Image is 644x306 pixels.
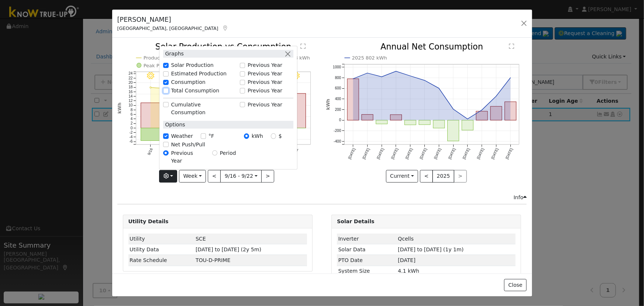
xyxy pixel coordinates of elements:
input: Cumulative Consumption [163,102,168,107]
rect: onclick="" [448,120,459,141]
rect: onclick="" [390,115,402,120]
button: > [261,170,274,183]
span: 61 [196,257,230,263]
text: 400 [335,97,341,101]
rect: onclick="" [141,103,160,128]
span: [DATE] to [DATE] (1y 1m) [398,246,464,252]
input: Previous Year [240,80,245,85]
text: 12 [128,99,133,103]
span: ID: WY69VUIWT, authorized: 05/15/24 [196,236,206,242]
text: Net Consumption 65.8 kWh [244,55,310,61]
button: Close [504,279,527,292]
text:  [300,44,306,50]
label: Consumption [171,78,206,86]
label: Graphs [163,50,184,58]
label: Cumulative Consumption [171,101,236,116]
input: Period [212,150,217,156]
text: 0 [339,118,341,122]
td: Solar Data [337,244,397,255]
text: [DATE] [390,147,399,160]
rect: onclick="" [141,128,160,141]
label: Total Consumption [171,87,220,95]
circle: onclick="" [509,76,512,79]
label: $ [279,132,282,140]
text: 18 [128,85,133,89]
input: Estimated Production [163,71,168,76]
rect: onclick="" [433,120,445,128]
circle: onclick="" [452,108,455,111]
td: Rate Schedule [128,255,194,266]
input: Consumption [163,80,168,85]
h5: [PERSON_NAME] [117,15,229,24]
text: 600 [335,86,341,91]
rect: onclick="" [462,120,473,130]
text: Solar Production vs Consumption [155,42,292,52]
span: [GEOGRAPHIC_DATA], [GEOGRAPHIC_DATA] [117,25,218,31]
circle: onclick="" [466,118,469,120]
rect: onclick="" [347,79,359,120]
input: Previous Year [240,63,245,68]
button: 9/16 - 9/22 [220,170,262,183]
circle: onclick="" [395,70,397,73]
rect: onclick="" [505,102,516,120]
text: [DATE] [419,147,428,160]
rect: onclick="" [419,120,430,125]
text: 14 [128,94,133,98]
button: Current [386,170,419,183]
input: Solar Production [163,63,168,68]
text: 24 [128,72,133,76]
text: [DATE] [362,147,371,160]
circle: onclick="" [438,87,441,90]
text: [DATE] [433,147,442,160]
rect: onclick="" [362,115,373,120]
text:  [509,44,514,50]
text: 20 [128,81,133,85]
text: 2 [130,122,132,126]
td: PTO Date [337,255,397,266]
input: kWh [244,133,249,139]
text: -6 [129,140,132,144]
text: kWh [326,99,331,110]
input: $ [271,133,276,139]
label: Previous Year [248,61,282,69]
input: Previous Year [240,102,245,107]
i: 9/16 - Clear [147,72,154,80]
td: Utility [128,234,194,244]
text: kWh [117,103,122,114]
circle: onclick="" [495,95,498,98]
text: 2025 802 kWh [352,55,387,61]
span: [DATE] to [DATE] (2y 5m) [196,246,261,252]
input: Previous Year [240,88,245,93]
text: 0 [130,126,132,130]
text: 9/16 [147,147,153,156]
label: Previous Year [248,101,282,109]
span: [DATE] [398,257,416,263]
text: 200 [335,108,341,112]
input: Net Push/Pull [163,142,168,147]
button: Week [179,170,206,183]
circle: onclick="" [409,75,412,78]
text: 1000 [333,65,341,69]
label: Previous Year [248,78,282,86]
label: Weather [171,132,193,140]
label: Solar Production [171,61,214,69]
label: °F [209,132,214,140]
text: [DATE] [476,147,485,160]
text: -2 [129,131,132,135]
rect: onclick="" [405,120,416,125]
input: Weather [163,133,168,139]
rect: onclick="" [476,111,488,120]
rect: onclick="" [286,93,306,128]
text: [DATE] [448,147,457,160]
text: [DATE] [491,147,500,160]
text: -200 [334,129,341,133]
text: 10 [128,103,133,108]
label: Options [163,121,185,129]
strong: Solar Details [337,218,374,224]
text: [DATE] [376,147,385,160]
text: -4 [129,135,132,139]
circle: onclick="" [481,109,483,112]
button: < [420,170,433,183]
text: 8 [130,108,132,112]
rect: onclick="" [491,106,502,120]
